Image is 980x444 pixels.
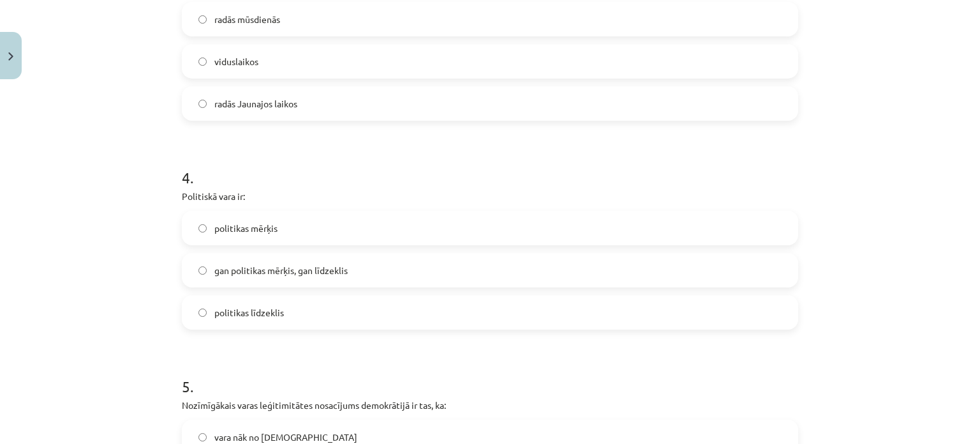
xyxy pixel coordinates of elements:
input: politikas mērķis [198,224,207,233]
span: politikas mērķis [214,222,278,235]
span: viduslaikos [214,55,258,68]
input: radās mūsdienās [198,15,207,24]
input: vara nāk no [DEMOGRAPHIC_DATA] [198,433,207,441]
span: vara nāk no [DEMOGRAPHIC_DATA] [214,431,357,444]
input: gan politikas mērķis, gan līdzeklis [198,266,207,275]
input: viduslaikos [198,57,207,66]
h1: 4 . [182,146,798,186]
p: Politiskā vara ir: [182,190,798,203]
h1: 5 . [182,355,798,395]
span: radās Jaunajos laikos [214,97,297,111]
span: gan politikas mērķis, gan līdzeklis [214,264,348,277]
img: icon-close-lesson-0947bae3869378f0d4975bcd49f059093ad1ed9edebbc8119c70593378902aed.svg [8,52,13,61]
span: politikas līdzeklis [214,306,284,319]
p: Nozīmīgākais varas leģitimitātes nosacījums demokrātijā ir tas, ka: [182,399,798,412]
input: radās Jaunajos laikos [198,100,207,108]
input: politikas līdzeklis [198,309,207,317]
span: radās mūsdienās [214,13,280,26]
